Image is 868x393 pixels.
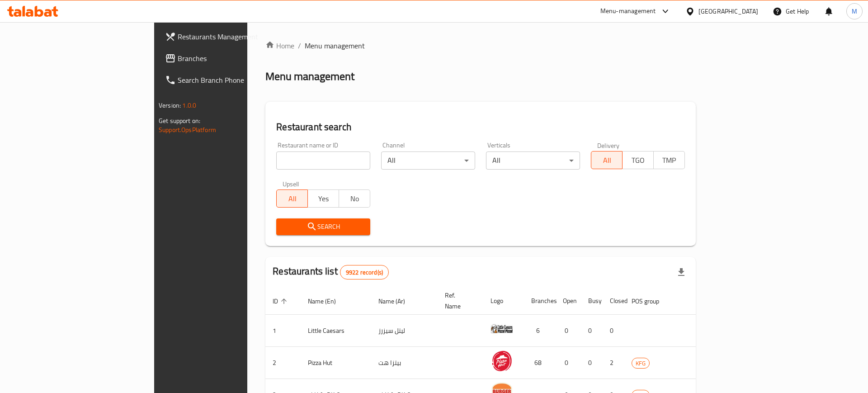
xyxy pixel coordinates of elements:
button: All [276,189,308,208]
div: All [486,152,580,170]
div: Menu-management [600,6,656,17]
span: Version: [159,99,181,111]
nav: breadcrumb [265,40,696,51]
button: No [339,189,370,208]
span: Get support on: [159,115,200,127]
td: 6 [524,315,556,347]
a: Branches [158,47,299,69]
div: [GEOGRAPHIC_DATA] [698,6,758,16]
span: All [595,154,619,167]
td: Pizza Hut [301,347,371,379]
div: Total records count [340,265,389,279]
h2: Restaurants list [273,265,389,279]
span: Ref. Name [445,290,472,312]
span: Restaurants Management [178,31,292,42]
th: Branches [524,287,556,315]
span: Search [283,221,363,232]
button: All [591,151,623,169]
td: Little Caesars [301,315,371,347]
td: 0 [603,315,624,347]
span: Search Branch Phone [178,75,292,85]
span: POS group [632,296,671,307]
th: Logo [483,287,524,315]
td: بيتزا هت [371,347,438,379]
button: TGO [622,151,654,169]
span: Name (Ar) [378,296,417,307]
span: TGO [626,154,650,167]
div: All [381,152,475,170]
td: 0 [581,347,603,379]
td: ليتل سيزرز [371,315,438,347]
td: 0 [556,315,581,347]
input: Search for restaurant name or ID.. [276,152,370,170]
th: Open [556,287,581,315]
th: Busy [581,287,603,315]
label: Delivery [597,142,620,148]
h2: Menu management [265,69,354,84]
a: Support.OpsPlatform [159,124,216,136]
td: 0 [581,315,603,347]
img: Pizza Hut [491,350,513,372]
div: Export file [670,261,692,283]
th: Closed [603,287,624,315]
span: Menu management [305,40,365,51]
td: 68 [524,347,556,379]
span: Branches [178,53,292,64]
button: TMP [653,151,685,169]
span: TMP [657,154,681,167]
img: Little Caesars [491,317,513,340]
a: Restaurants Management [158,26,299,47]
span: All [280,192,304,205]
span: 1.0.0 [182,99,196,111]
span: KFG [632,358,649,369]
span: 9922 record(s) [340,268,388,277]
td: 0 [556,347,581,379]
span: M [852,6,857,16]
button: Yes [307,189,339,208]
span: Yes [311,192,335,205]
span: ID [273,296,290,307]
li: / [298,40,301,51]
button: Search [276,218,370,235]
a: Search Branch Phone [158,69,299,91]
h2: Restaurant search [276,120,685,134]
td: 2 [603,347,624,379]
label: Upsell [283,180,299,187]
span: Name (En) [308,296,348,307]
span: No [343,192,367,205]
